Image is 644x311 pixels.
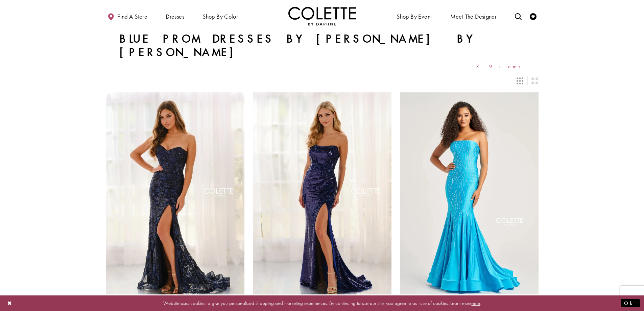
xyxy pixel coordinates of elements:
p: Website uses cookies to give you personalized shopping and marketing experiences. By continuing t... [49,298,595,308]
a: Visit Home Page [288,7,356,25]
span: Shop by color [201,7,240,25]
span: Find a store [117,13,147,20]
span: Shop By Event [395,7,433,25]
span: Switch layout to 2 columns [531,77,538,84]
span: Dresses [166,13,184,20]
button: Submit Dialog [621,299,640,307]
a: Meet the designer [449,7,499,25]
span: Shop by color [202,13,238,20]
img: Colette by Daphne [288,7,356,25]
h1: Blue Prom Dresses by [PERSON_NAME] by [PERSON_NAME] [119,32,525,59]
span: 79 items [476,64,525,69]
a: here [472,299,480,306]
span: Dresses [164,7,186,25]
a: Check Wishlist [528,7,538,25]
a: Visit Colette by Daphne Style No. CL5106 Page [400,92,539,294]
a: Visit Colette by Daphne Style No. CL8440 Page [106,92,244,294]
div: Layout Controls [102,73,543,88]
button: Close Dialog [4,297,16,309]
span: Shop By Event [397,13,432,20]
span: Switch layout to 3 columns [517,77,523,84]
a: Visit Colette by Daphne Style No. CL8300 Page [253,92,391,294]
a: Find a store [106,7,149,25]
a: Toggle search [513,7,523,25]
span: Meet the designer [450,13,497,20]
